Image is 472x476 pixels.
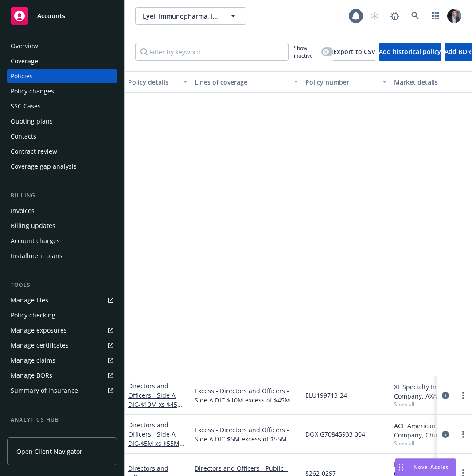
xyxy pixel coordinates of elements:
a: more [458,390,468,401]
div: Policy checking [11,308,55,322]
a: Directors and Officers - Side A DIC [128,421,179,457]
a: Manage exposures [7,323,117,337]
span: Add historical policy [379,47,441,56]
div: Loss summary generator [11,428,84,442]
div: Billing [7,191,117,200]
a: Quoting plans [7,114,117,128]
div: Summary of insurance [11,383,78,398]
div: Drag to move [395,459,406,476]
a: Policy changes [7,84,117,98]
a: more [458,429,468,440]
div: Contacts [11,129,36,143]
button: Nova Assist [395,458,456,476]
span: Export to CSV [333,47,375,56]
div: Manage files [11,293,48,307]
div: Manage claims [11,353,55,368]
button: Add historical policy [379,43,441,61]
a: Search [406,7,424,25]
div: Analytics hub [7,415,117,424]
div: Overview [11,39,38,53]
a: Summary of insurance [7,383,117,398]
div: Manage BORs [11,368,52,383]
a: Policies [7,69,117,83]
a: Billing updates [7,219,117,233]
a: Contacts [7,129,117,143]
div: Account charges [11,234,60,248]
span: - $10M xs $45M Side A DIC [128,400,183,418]
div: Coverage [11,54,38,68]
a: Accounts [7,4,117,28]
div: Policy number [305,77,377,87]
a: Switch app [427,7,445,25]
a: Overview [7,39,117,53]
div: Contract review [11,144,57,159]
a: Manage files [7,293,117,307]
span: DOX G70845933 004 [305,430,365,439]
a: Directors and Officers - Side A DIC [128,382,183,418]
a: Contract review [7,144,117,159]
div: Quoting plans [11,114,53,128]
span: Nova Assist [413,463,449,471]
div: Invoices [11,204,35,218]
input: Filter by keyword... [135,43,289,61]
a: SSC Cases [7,99,117,113]
button: Lines of coverage [191,71,302,93]
div: Billing updates [11,219,55,233]
span: Open Client Navigator [16,447,82,456]
div: Policies [11,69,33,83]
a: Report a Bug [386,7,404,25]
a: Excess - Directors and Officers - Side A DIC $10M excess of $45M [195,386,298,405]
span: Lyell Immunopharma, Inc [143,12,219,21]
img: photo [447,9,461,23]
a: Policy checking [7,308,117,322]
a: Excess - Directors and Officers - Side A DIC $5M excess of $55M [195,425,298,444]
a: Manage certificates [7,338,117,352]
div: Coverage gap analysis [11,159,77,174]
span: Show inactive [294,44,318,59]
a: Manage claims [7,353,117,368]
div: Manage certificates [11,338,69,352]
a: Installment plans [7,249,117,263]
span: - $5M xs $55M Side A DIC [128,439,184,457]
div: Manage exposures [11,323,67,337]
a: circleInformation [440,390,451,401]
div: Tools [7,281,117,290]
a: Start snowing [366,7,383,25]
div: Lines of coverage [195,77,289,87]
div: Policy details [128,77,178,87]
button: Export to CSV [333,43,375,61]
a: circleInformation [440,429,451,440]
a: Account charges [7,234,117,248]
div: Market details [394,77,466,87]
div: Policy changes [11,84,54,98]
button: Policy number [302,71,390,93]
button: Policy details [125,71,191,93]
a: Coverage gap analysis [7,159,117,174]
a: Loss summary generator [7,428,117,442]
a: Coverage [7,54,117,68]
span: ELU199713-24 [305,391,347,400]
a: Invoices [7,204,117,218]
a: Manage BORs [7,368,117,383]
div: Installment plans [11,249,62,263]
div: SSC Cases [11,99,41,113]
button: Lyell Immunopharma, Inc [135,7,246,25]
span: Accounts [37,12,65,19]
